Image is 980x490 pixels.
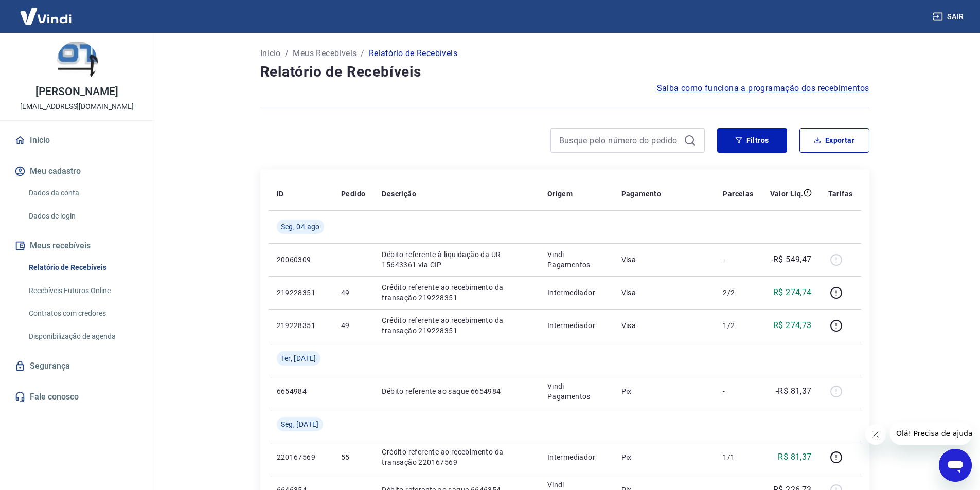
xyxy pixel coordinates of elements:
iframe: Fechar mensagem [865,424,886,445]
p: ID [277,189,284,199]
p: R$ 274,73 [773,319,812,332]
p: 6654984 [277,386,325,396]
p: Tarifas [828,189,853,199]
p: Crédito referente ao recebimento da transação 219228351 [382,282,530,303]
button: Exportar [799,128,869,153]
p: -R$ 549,47 [771,253,812,266]
a: Recebíveis Futuros Online [25,280,141,301]
p: Intermediador [547,320,605,331]
input: Busque pelo número do pedido [559,133,680,148]
span: Seg, 04 ago [281,222,320,232]
p: 2/2 [723,287,753,298]
button: Meu cadastro [12,160,141,183]
a: Saiba como funciona a programação dos recebimentos [657,82,869,95]
p: 219228351 [277,320,325,331]
p: Pagamento [621,189,662,199]
p: Relatório de Recebíveis [369,47,457,60]
a: Dados de login [25,206,141,227]
p: R$ 81,37 [778,451,811,463]
p: 55 [341,452,365,462]
p: Pix [621,386,707,396]
p: Valor Líq. [770,189,804,199]
iframe: Mensagem da empresa [890,422,972,445]
p: Vindi Pagamentos [547,249,605,270]
p: Intermediador [547,452,605,462]
p: Crédito referente ao recebimento da transação 220167569 [382,447,530,467]
p: Pix [621,452,707,462]
p: Intermediador [547,287,605,298]
a: Início [12,129,141,152]
p: Débito referente à liquidação da UR 15643361 via CIP [382,249,530,270]
p: - [723,386,753,396]
a: Fale conosco [12,386,141,408]
p: Pedido [341,189,365,199]
img: f386ab54-7e21-4e9b-af6e-f5bb3cc78e62.jpeg [57,41,98,82]
p: / [285,47,289,60]
p: R$ 274,74 [773,286,812,299]
p: Crédito referente ao recebimento da transação 219228351 [382,315,530,336]
a: Disponibilização de agenda [25,326,141,347]
p: Descrição [382,189,416,199]
p: Parcelas [723,189,753,199]
p: Origem [547,189,573,199]
p: - [723,255,753,265]
span: Ter, [DATE] [281,353,316,364]
p: 49 [341,320,365,331]
a: Dados da conta [25,183,141,204]
p: 1/2 [723,320,753,331]
span: Olá! Precisa de ajuda? [6,7,86,15]
a: Contratos com credores [25,303,141,324]
a: Meus Recebíveis [293,47,357,60]
p: 49 [341,287,365,298]
p: [EMAIL_ADDRESS][DOMAIN_NAME] [20,101,134,112]
button: Meus recebíveis [12,234,141,257]
button: Sair [931,7,968,26]
p: Débito referente ao saque 6654984 [382,386,530,396]
h4: Relatório de Recebíveis [260,62,869,82]
p: / [361,47,364,60]
iframe: Botão para abrir a janela de mensagens [939,449,972,482]
p: 1/1 [723,452,753,462]
p: Visa [621,287,707,298]
p: [PERSON_NAME] [35,86,118,97]
p: Visa [621,320,707,331]
p: 20060309 [277,255,325,265]
a: Segurança [12,355,141,377]
p: -R$ 81,37 [776,385,812,397]
span: Seg, [DATE] [281,419,319,429]
p: Vindi Pagamentos [547,381,605,402]
a: Início [260,47,281,60]
img: Vindi [12,1,79,32]
button: Filtros [717,128,787,153]
p: 219228351 [277,287,325,298]
p: Visa [621,255,707,265]
a: Relatório de Recebíveis [25,257,141,278]
p: 220167569 [277,452,325,462]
